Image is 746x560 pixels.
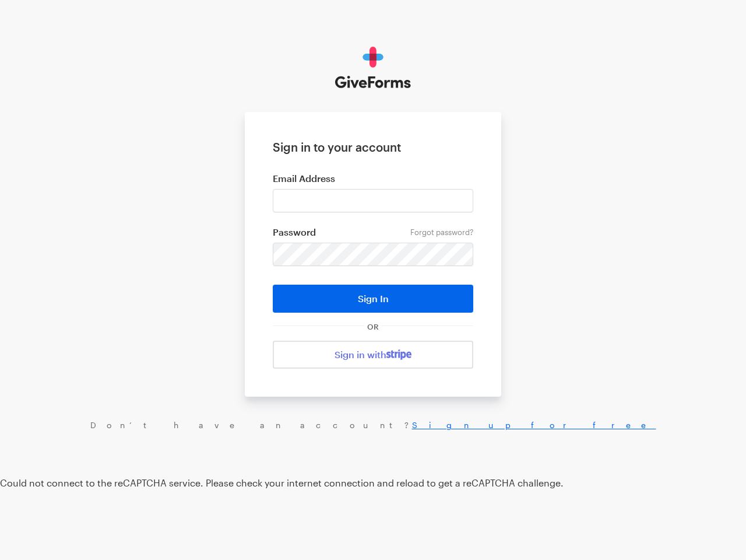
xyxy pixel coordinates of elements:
[273,173,473,184] label: Email Address
[273,226,473,238] label: Password
[273,341,473,369] a: Sign in with
[12,420,734,430] div: Don’t have an account?
[412,420,656,430] a: Sign up for free
[273,285,473,313] button: Sign In
[386,349,411,360] img: stripe-07469f1003232ad58a8838275b02f7af1ac9ba95304e10fa954b414cd571f63b.svg
[410,228,473,237] a: Forgot password?
[273,140,473,154] h1: Sign in to your account
[335,47,411,89] img: GiveForms
[365,322,381,331] span: OR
